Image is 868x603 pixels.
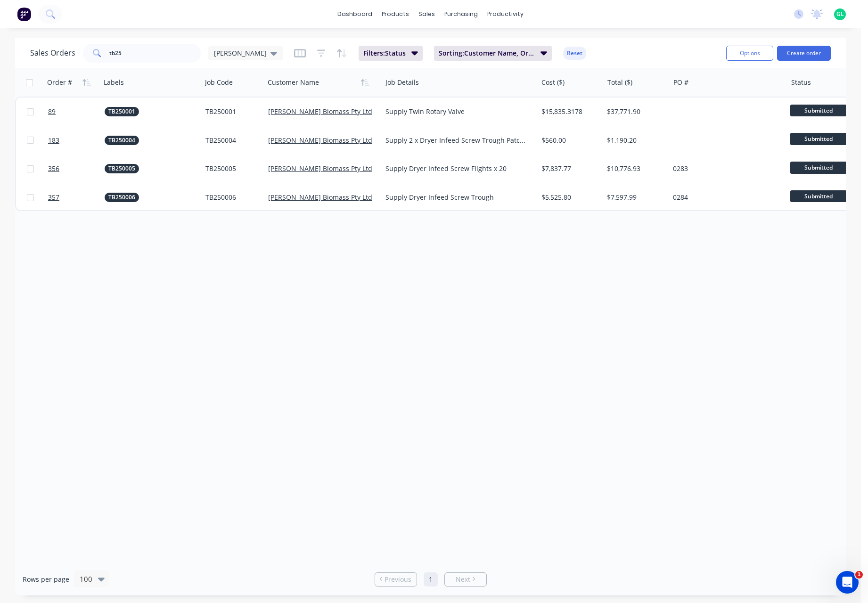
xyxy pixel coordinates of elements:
span: [PERSON_NAME] [214,48,267,58]
button: Create order [777,46,831,61]
span: Sorting: Customer Name, Order # [439,49,535,58]
div: Job Code [205,78,233,87]
span: GL [836,10,844,18]
div: Labels [104,78,124,87]
span: TB250006 [108,193,135,202]
span: 1 [855,571,863,579]
div: Cost ($) [541,78,565,87]
button: Sorting:Customer Name, Order # [434,46,552,61]
div: $15,835.3178 [541,107,597,116]
a: 89 [48,98,105,126]
div: Order # [47,78,72,87]
div: TB250005 [205,164,258,173]
span: Submitted [790,105,847,116]
span: Submitted [790,162,847,173]
div: Total ($) [607,78,632,87]
a: [PERSON_NAME] Biomass Pty Ltd [268,164,372,173]
div: $560.00 [541,136,597,145]
button: Reset [563,47,586,60]
div: sales [414,7,440,21]
div: TB250001 [205,107,258,116]
button: Filters:Status [359,46,423,61]
div: $37,771.90 [607,107,663,116]
span: TB250004 [108,136,135,145]
div: $7,837.77 [541,164,597,173]
span: Submitted [790,133,847,145]
div: $10,776.93 [607,164,663,173]
button: TB250004 [105,136,139,145]
div: Customer Name [268,78,319,87]
a: Page 1 is your current page [424,572,438,587]
div: Supply Dryer Infeed Screw Trough [385,193,526,202]
div: $1,190.20 [607,136,663,145]
a: dashboard [333,7,377,21]
img: Factory [17,7,31,21]
a: Previous page [375,575,417,584]
span: 356 [48,164,59,173]
span: 89 [48,107,56,116]
div: $5,525.80 [541,193,597,202]
span: Rows per page [23,575,69,584]
a: [PERSON_NAME] Biomass Pty Ltd [268,136,372,145]
div: Status [791,78,811,87]
div: Supply Twin Rotary Valve [385,107,526,116]
a: 357 [48,183,105,212]
div: 0284 [673,193,778,202]
span: 183 [48,136,59,145]
div: PO # [673,78,688,87]
ul: Pagination [371,572,491,587]
div: TB250004 [205,136,258,145]
div: 0283 [673,164,778,173]
a: 356 [48,155,105,183]
a: 183 [48,126,105,155]
button: TB250001 [105,107,139,116]
div: TB250006 [205,193,258,202]
iframe: Intercom live chat [836,571,859,594]
span: Submitted [790,190,847,202]
span: Filters: Status [363,49,406,58]
button: TB250005 [105,164,139,173]
div: productivity [483,7,528,21]
span: TB250005 [108,164,135,173]
h1: Sales Orders [30,49,75,57]
button: TB250006 [105,193,139,202]
div: Job Details [385,78,419,87]
div: purchasing [440,7,483,21]
a: [PERSON_NAME] Biomass Pty Ltd [268,107,372,116]
span: Previous [385,575,411,584]
div: $7,597.99 [607,193,663,202]
span: 357 [48,193,59,202]
div: products [377,7,414,21]
span: Next [456,575,470,584]
a: [PERSON_NAME] Biomass Pty Ltd [268,193,372,202]
input: Search... [109,44,201,63]
span: TB250001 [108,107,135,116]
div: Supply 2 x Dryer Infeed Screw Trough Patches [385,136,526,145]
div: Supply Dryer Infeed Screw Flights x 20 [385,164,526,173]
button: Options [726,46,773,61]
a: Next page [445,575,486,584]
